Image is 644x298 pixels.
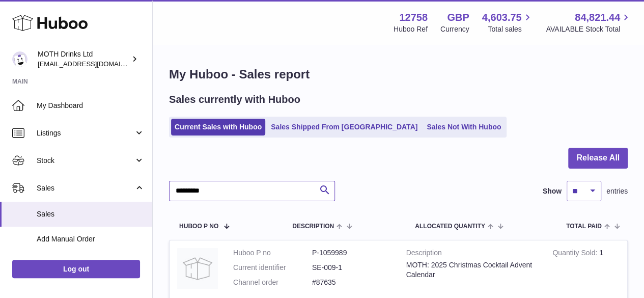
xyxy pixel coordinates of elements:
[37,156,134,166] span: Stock
[566,223,602,230] span: Total paid
[552,249,599,259] strong: Quantity Sold
[406,260,538,280] div: MOTH: 2025 Christmas Cocktail Advent Calendar
[543,186,562,196] label: Show
[169,66,628,83] h1: My Huboo - Sales report
[171,119,265,136] a: Current Sales with Huboo
[12,51,27,67] img: internalAdmin-12758@internal.huboo.com
[37,101,145,111] span: My Dashboard
[177,248,218,289] img: no-photo.jpg
[546,11,632,34] a: 84,821.44 AVAILABLE Stock Total
[38,49,129,69] div: MOTH Drinks Ltd
[267,119,421,136] a: Sales Shipped From [GEOGRAPHIC_DATA]
[606,186,628,196] span: entries
[546,24,632,34] span: AVAILABLE Stock Total
[423,119,505,136] a: Sales Not With Huboo
[488,24,533,34] span: Total sales
[292,223,334,230] span: Description
[37,234,145,244] span: Add Manual Order
[575,11,620,24] span: 84,821.44
[233,263,312,273] dt: Current identifier
[37,209,145,219] span: Sales
[169,93,300,106] h2: Sales currently with Huboo
[482,11,522,24] span: 4,603.75
[440,24,469,34] div: Currency
[312,263,391,273] dd: SE-009-1
[233,248,312,258] dt: Huboo P no
[394,24,428,34] div: Huboo Ref
[312,278,391,287] dd: #87635
[399,11,428,24] strong: 12758
[415,223,485,230] span: ALLOCATED Quantity
[37,128,134,138] span: Listings
[179,223,218,230] span: Huboo P no
[233,278,312,287] dt: Channel order
[12,260,140,278] a: Log out
[447,11,469,24] strong: GBP
[37,183,134,193] span: Sales
[38,60,150,68] span: [EMAIL_ADDRESS][DOMAIN_NAME]
[312,248,391,258] dd: P-1059989
[406,248,538,260] strong: Description
[482,11,534,34] a: 4,603.75 Total sales
[568,148,628,169] button: Release All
